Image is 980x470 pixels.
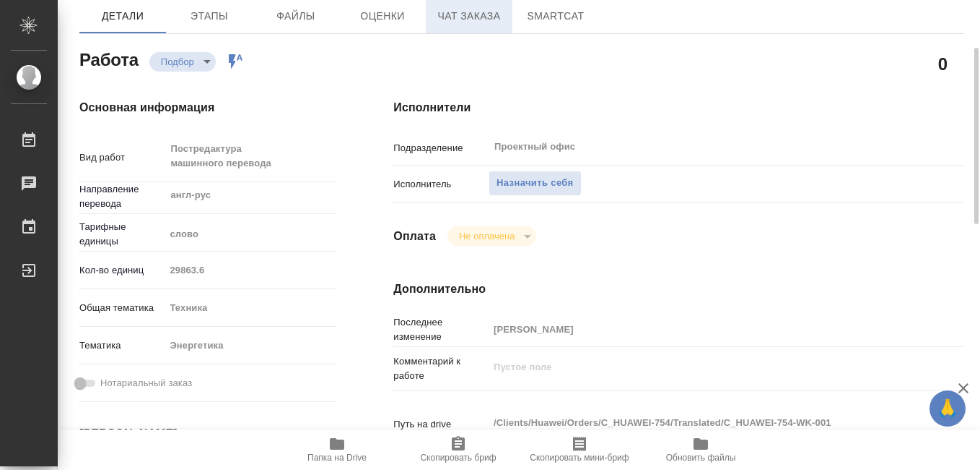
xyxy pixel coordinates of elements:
[79,338,165,353] p: Тематика
[79,150,165,165] p: Вид работ
[938,51,948,76] h2: 0
[935,393,960,424] span: 🙏
[165,222,336,247] div: слово
[165,260,336,281] input: Пустое поле
[666,453,736,463] span: Обновить файлы
[79,263,165,278] p: Кол-во единиц
[79,301,165,315] p: Общая тематика
[393,99,964,116] h4: Исполнители
[393,417,489,432] p: Путь на drive
[157,56,198,68] button: Подбор
[393,141,489,155] p: Подразделение
[149,52,216,72] div: Подбор
[348,7,417,25] span: Оценки
[79,182,165,211] p: Направление перевода
[398,430,519,470] button: Скопировать бриф
[640,430,761,470] button: Обновить файлы
[276,430,398,470] button: Папка на Drive
[455,230,519,242] button: Не оплачена
[393,228,436,245] h4: Оплата
[393,315,489,344] p: Последнее изменение
[393,354,489,383] p: Комментарий к работе
[489,171,581,196] button: Назначить себя
[165,296,336,320] div: Техника
[447,226,536,246] div: Подбор
[434,7,504,25] span: Чат заказа
[393,177,489,192] p: Исполнитель
[489,411,916,435] textarea: /Clients/Huawei/Orders/C_HUAWEI-754/Translated/C_HUAWEI-754-WK-001
[79,99,336,116] h4: Основная информация
[929,390,966,427] button: 🙏
[521,7,590,25] span: SmartCat
[307,453,367,463] span: Папка на Drive
[420,453,496,463] span: Скопировать бриф
[489,319,916,340] input: Пустое поле
[88,7,157,25] span: Детали
[261,7,331,25] span: Файлы
[175,7,244,25] span: Этапы
[100,376,192,390] span: Нотариальный заказ
[79,46,139,72] h2: Работа
[496,175,573,192] span: Назначить себя
[530,453,629,463] span: Скопировать мини-бриф
[79,220,165,249] p: Тарифные единицы
[79,425,336,443] h4: [PERSON_NAME]
[519,430,640,470] button: Скопировать мини-бриф
[393,281,964,298] h4: Дополнительно
[165,333,336,358] div: Энергетика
